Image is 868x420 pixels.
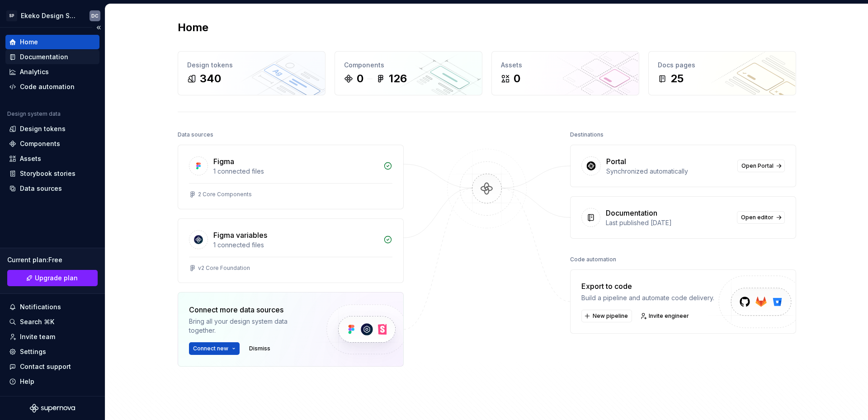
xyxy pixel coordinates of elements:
[5,137,99,151] a: Components
[20,82,75,91] div: Code automation
[581,293,714,302] div: Build a pipeline and automate code delivery.
[670,71,684,86] div: 25
[5,330,99,344] a: Invite team
[658,61,787,70] div: Docs pages
[21,11,79,20] div: Ekeko Design System
[581,281,714,292] div: Export to code
[20,154,41,163] div: Assets
[491,51,639,95] a: Assets0
[20,124,66,133] div: Design tokens
[193,345,228,352] span: Connect new
[189,317,311,335] div: Bring all your design system data together.
[606,208,657,218] div: Documentation
[92,21,105,34] button: Collapse sidebar
[606,218,731,227] div: Last published [DATE]
[245,342,274,355] button: Dismiss
[30,404,75,413] svg: Supernova Logo
[20,169,75,178] div: Storybook stories
[5,300,99,314] button: Notifications
[7,270,98,286] a: Upgrade plan
[737,211,785,224] a: Open editor
[213,241,378,250] div: 1 connected files
[6,10,17,21] div: SP
[20,52,68,61] div: Documentation
[5,344,99,359] a: Settings
[344,61,473,70] div: Components
[5,181,99,196] a: Data sources
[20,317,54,326] div: Search ⌘K
[5,315,99,329] button: Search ⌘K
[5,151,99,166] a: Assets
[20,332,55,341] div: Invite team
[198,264,250,272] div: v2 Core Foundation
[200,71,221,86] div: 340
[606,167,732,176] div: Synchronized automatically
[189,342,240,355] button: Connect new
[20,184,62,193] div: Data sources
[91,12,99,19] div: DC
[213,230,267,241] div: Figma variables
[178,51,325,95] a: Design tokens340
[2,6,103,25] button: SPEkeko Design SystemDC
[189,304,311,315] div: Connect more data sources
[648,51,796,95] a: Docs pages25
[637,310,693,322] a: Invite engineer
[5,374,99,389] button: Help
[357,71,363,86] div: 0
[20,377,34,386] div: Help
[20,347,46,356] div: Settings
[593,312,628,320] span: New pipeline
[389,71,407,86] div: 126
[20,302,61,311] div: Notifications
[335,51,482,95] a: Components0126
[606,156,626,167] div: Portal
[178,20,208,35] h2: Home
[501,61,630,70] div: Assets
[198,191,252,198] div: 2 Core Components
[5,359,99,374] button: Contact support
[213,156,234,167] div: Figma
[35,274,78,283] span: Upgrade plan
[741,214,774,221] span: Open editor
[20,38,38,47] div: Home
[5,50,99,64] a: Documentation
[178,218,404,283] a: Figma variables1 connected filesv2 Core Foundation
[178,128,213,141] div: Data sources
[5,80,99,94] a: Code automation
[5,122,99,136] a: Design tokens
[5,65,99,79] a: Analytics
[5,35,99,49] a: Home
[649,312,689,320] span: Invite engineer
[741,162,774,170] span: Open Portal
[187,61,316,70] div: Design tokens
[514,71,520,86] div: 0
[737,160,785,172] a: Open Portal
[249,345,270,352] span: Dismiss
[7,255,98,264] div: Current plan : Free
[213,167,378,176] div: 1 connected files
[20,139,60,148] div: Components
[20,67,49,76] div: Analytics
[570,253,616,266] div: Code automation
[7,110,61,118] div: Design system data
[178,145,404,209] a: Figma1 connected files2 Core Components
[570,128,604,141] div: Destinations
[581,310,632,322] button: New pipeline
[5,166,99,181] a: Storybook stories
[20,362,71,371] div: Contact support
